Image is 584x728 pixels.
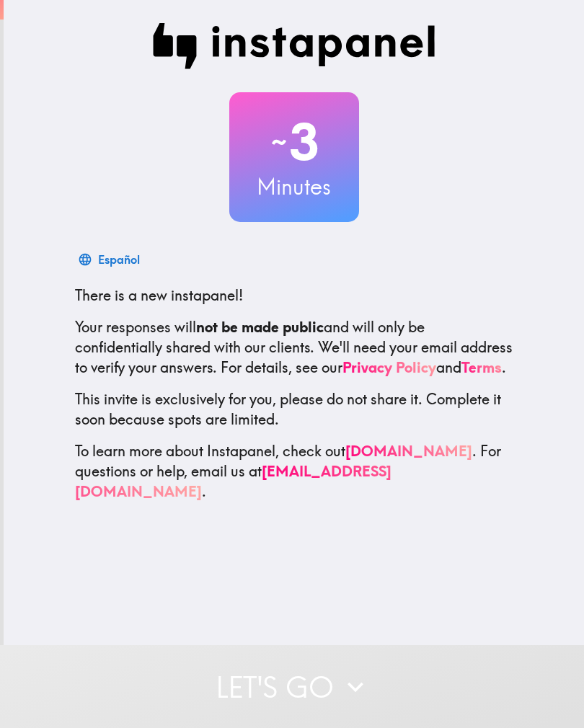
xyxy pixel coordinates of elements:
b: not be made public [196,318,324,336]
span: There is a new instapanel! [75,286,243,304]
p: Your responses will and will only be confidentially shared with our clients. We'll need your emai... [75,317,513,378]
img: Instapanel [153,23,435,69]
a: [EMAIL_ADDRESS][DOMAIN_NAME] [75,462,391,500]
p: To learn more about Instapanel, check out . For questions or help, email us at . [75,441,513,502]
a: Privacy Policy [342,358,436,376]
h2: 3 [229,112,359,172]
button: Español [75,245,146,274]
a: [DOMAIN_NAME] [345,442,472,460]
span: ~ [269,120,289,164]
div: Español [98,249,140,270]
h3: Minutes [229,172,359,202]
a: Terms [461,358,502,376]
p: This invite is exclusively for you, please do not share it. Complete it soon because spots are li... [75,389,513,430]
